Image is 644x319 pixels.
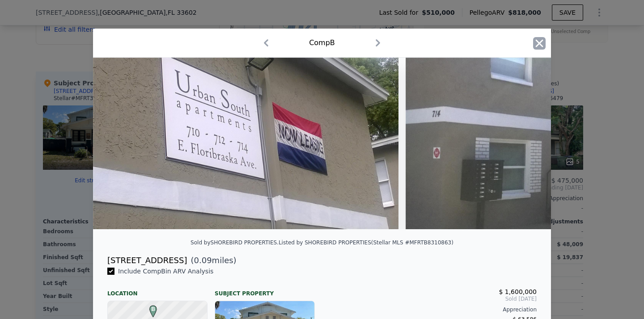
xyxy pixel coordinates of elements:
[279,239,453,246] div: Listed by SHOREBIRD PROPERTIES (Stellar MLS #MFRTB8310863)
[499,288,537,295] span: $ 1,600,000
[187,254,236,267] span: ( miles)
[329,306,537,313] div: Appreciation
[147,305,153,311] div: B
[215,283,315,297] div: Subject Property
[191,239,279,246] div: Sold by SHOREBIRD PROPERTIES .
[329,295,537,302] span: Sold [DATE]
[107,283,208,297] div: Location
[107,254,187,267] div: [STREET_ADDRESS]
[147,305,159,313] span: B
[114,268,217,275] span: Include Comp B in ARV Analysis
[194,256,212,265] span: 0.09
[309,38,335,48] div: Comp B
[93,58,398,229] img: Property Img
